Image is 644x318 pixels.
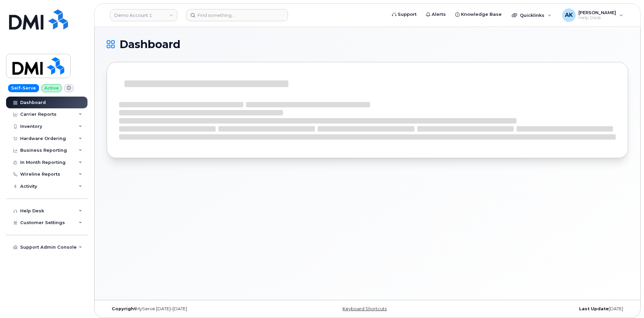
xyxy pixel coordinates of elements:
strong: Last Update [579,306,609,311]
strong: Copyright [112,306,136,311]
div: [DATE] [454,306,628,312]
a: Keyboard Shortcuts [343,306,387,311]
span: Dashboard [119,39,180,49]
div: MyServe [DATE]–[DATE] [107,306,281,312]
